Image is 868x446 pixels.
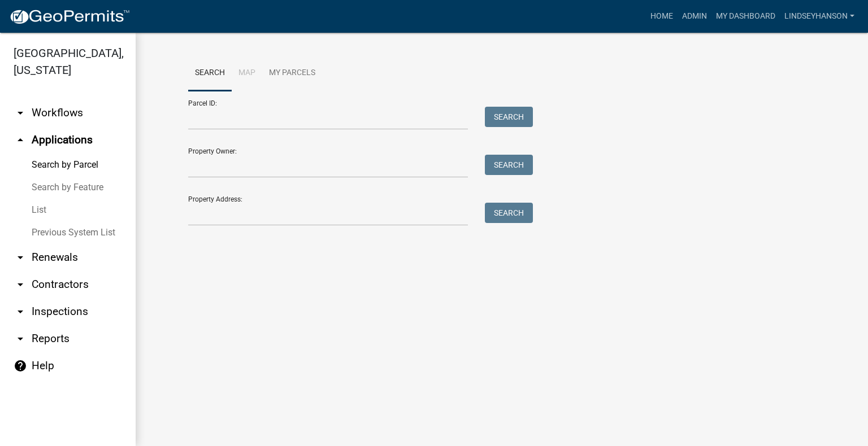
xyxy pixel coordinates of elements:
i: arrow_drop_down [14,251,27,264]
button: Search [485,203,533,223]
a: My Parcels [262,55,322,91]
i: help [14,359,27,373]
a: My Dashboard [711,6,780,27]
a: Home [646,6,678,27]
button: Search [485,155,533,175]
i: arrow_drop_down [14,278,27,291]
a: Admin [678,6,711,27]
a: Search [188,55,232,91]
button: Search [485,107,533,127]
i: arrow_drop_down [14,106,27,120]
i: arrow_drop_down [14,332,27,346]
i: arrow_drop_up [14,133,27,147]
a: Lindseyhanson [780,6,859,27]
i: arrow_drop_down [14,305,27,318]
